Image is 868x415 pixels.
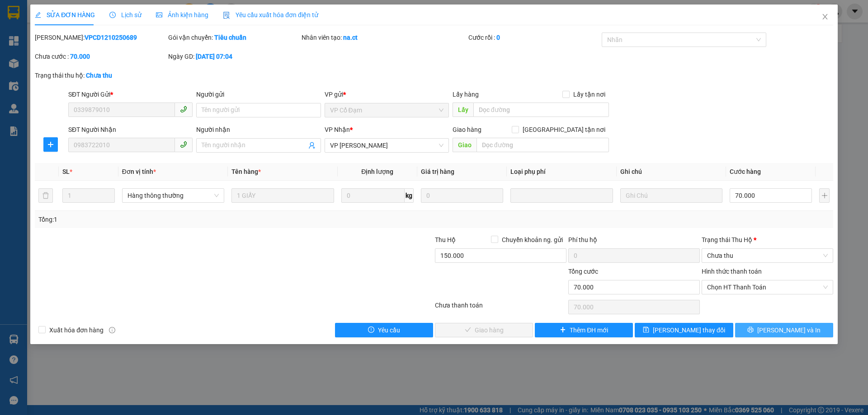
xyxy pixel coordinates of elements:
[44,141,57,148] span: plus
[214,34,246,41] b: Tiêu chuẩn
[643,326,649,334] span: save
[496,34,500,41] b: 0
[109,327,115,333] span: info-circle
[421,188,503,203] input: 0
[453,126,481,133] span: Giao hàng
[620,188,722,203] input: Ghi Chú
[325,89,449,99] div: VP gửi
[156,11,208,19] span: Ảnh kiện hàng
[707,249,828,262] span: Chưa thu
[35,33,166,42] div: [PERSON_NAME]:
[747,326,754,334] span: printer
[405,188,414,203] span: kg
[707,280,828,294] span: Chọn HT Thanh Toán
[109,11,142,19] span: Lịch sử
[568,268,598,275] span: Tổng cước
[168,33,300,42] div: Gói vận chuyển:
[35,11,95,19] span: SỬA ĐƠN HÀNG
[196,53,232,60] b: [DATE] 07:04
[38,188,53,203] button: delete
[231,168,261,175] span: Tên hàng
[122,168,156,175] span: Đơn vị tính
[507,163,616,181] th: Loại phụ phí
[757,325,821,335] span: [PERSON_NAME] và In
[702,268,762,275] label: Hình thức thanh toán
[570,89,609,99] span: Lấy tận nơi
[127,189,219,202] span: Hàng thông thường
[343,34,358,41] b: na.ct
[43,137,58,152] button: plus
[196,89,321,99] div: Người gửi
[819,188,829,203] button: plus
[435,323,533,337] button: checkGiao hàng
[180,141,187,148] span: phone
[70,53,90,60] b: 70.000
[156,12,162,18] span: picture
[821,13,829,20] span: close
[223,12,230,19] img: icon
[473,103,609,117] input: Dọc đường
[325,126,350,133] span: VP Nhận
[519,125,609,135] span: [GEOGRAPHIC_DATA] tận nơi
[35,12,41,18] span: edit
[361,168,393,175] span: Định lượng
[180,106,187,113] span: phone
[812,5,838,30] button: Close
[702,235,833,245] div: Trạng thái Thu Hộ
[635,323,733,337] button: save[PERSON_NAME] thay đổi
[453,91,479,98] span: Lấy hàng
[453,103,473,117] span: Lấy
[86,72,112,79] b: Chưa thu
[308,142,316,149] span: user-add
[68,125,193,135] div: SĐT Người Nhận
[231,188,334,203] input: VD: Bàn, Ghế
[62,168,70,175] span: SL
[476,138,609,152] input: Dọc đường
[168,51,300,61] div: Ngày GD:
[468,33,600,42] div: Cước rồi :
[35,51,166,61] div: Chưa cước :
[330,139,443,152] span: VP Hoàng Liệt
[730,168,761,175] span: Cước hàng
[421,168,454,175] span: Giá trị hàng
[434,300,567,316] div: Chưa thanh toán
[302,33,467,42] div: Nhân viên tạo:
[368,326,374,334] span: exclamation-circle
[35,70,200,80] div: Trạng thái thu hộ:
[68,89,193,99] div: SĐT Người Gửi
[196,125,321,135] div: Người nhận
[109,12,116,18] span: clock-circle
[335,323,433,337] button: exclamation-circleYêu cầu
[38,214,335,224] div: Tổng: 1
[560,326,566,334] span: plus
[735,323,833,337] button: printer[PERSON_NAME] và In
[568,235,700,248] div: Phí thu hộ
[435,236,456,243] span: Thu Hộ
[653,325,725,335] span: [PERSON_NAME] thay đổi
[85,34,137,41] b: VPCD1210250689
[498,235,566,245] span: Chuyển khoản ng. gửi
[535,323,633,337] button: plusThêm ĐH mới
[223,11,318,19] span: Yêu cầu xuất hóa đơn điện tử
[570,325,608,335] span: Thêm ĐH mới
[330,103,443,117] span: VP Cổ Đạm
[46,325,107,335] span: Xuất hóa đơn hàng
[378,325,400,335] span: Yêu cầu
[453,138,476,152] span: Giao
[617,163,726,181] th: Ghi chú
